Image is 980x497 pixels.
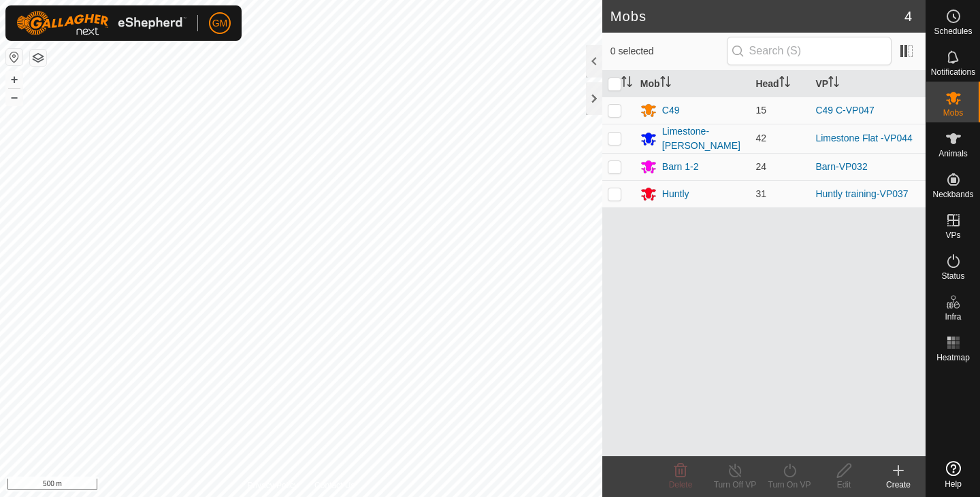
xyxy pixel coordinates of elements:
[815,105,874,116] a: C49 C-VP047
[931,68,975,76] span: Notifications
[247,479,298,492] a: Privacy Policy
[904,6,912,27] span: 4
[660,78,671,89] p-sorticon: Activate to sort
[212,16,228,31] span: GM
[30,50,46,66] button: Map Layers
[755,105,766,116] span: 15
[936,354,970,362] span: Heatmap
[945,313,961,321] span: Infra
[669,480,693,490] span: Delete
[662,103,680,118] div: C49
[926,456,980,494] a: Help
[762,479,817,491] div: Turn On VP
[941,272,964,280] span: Status
[945,231,960,239] span: VPs
[6,71,22,88] button: +
[755,161,766,172] span: 24
[943,109,963,117] span: Mobs
[610,8,904,24] h2: Mobs
[708,479,762,491] div: Turn Off VP
[815,188,908,199] a: Huntly training-VP037
[828,78,839,89] p-sorticon: Activate to sort
[635,71,751,97] th: Mob
[662,160,699,174] div: Barn 1-2
[938,150,968,158] span: Animals
[810,71,926,97] th: VP
[727,37,892,65] input: Search (S)
[755,188,766,199] span: 31
[662,187,689,201] div: Huntly
[815,133,912,143] a: Limestone Flat -VP044
[945,480,962,488] span: Help
[934,27,972,35] span: Schedules
[314,479,355,492] a: Contact Us
[815,161,867,172] a: Barn-VP032
[662,124,745,153] div: Limestone-[PERSON_NAME]
[610,44,727,58] span: 0 selected
[16,11,186,35] img: Gallagher Logo
[932,190,973,199] span: Neckbands
[755,133,766,143] span: 42
[871,479,926,491] div: Create
[621,78,632,89] p-sorticon: Activate to sort
[6,49,22,65] button: Reset Map
[750,71,810,97] th: Head
[779,78,790,89] p-sorticon: Activate to sort
[6,89,22,105] button: –
[817,479,871,491] div: Edit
